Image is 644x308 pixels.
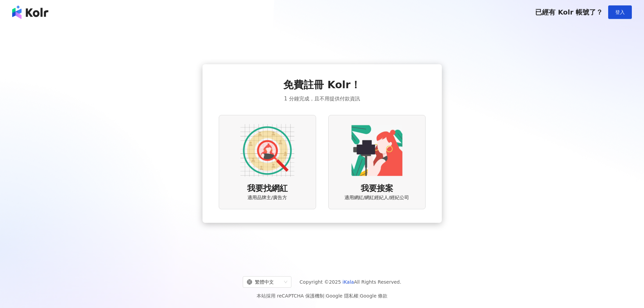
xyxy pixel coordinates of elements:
img: AD identity option [240,123,294,177]
a: Google 條款 [360,293,387,299]
span: 適用品牌主/廣告方 [247,194,287,201]
span: 1 分鐘完成，且不用提供付款資訊 [284,95,360,103]
span: 我要找網紅 [247,183,288,194]
span: 登入 [615,9,625,15]
div: 繁體中文 [247,277,281,287]
span: 免費註冊 Kolr！ [283,78,361,92]
span: 本站採用 reCAPTCHA 保護機制 [257,292,387,300]
button: 登入 [608,5,632,19]
img: KOL identity option [350,123,404,177]
a: Google 隱私權 [326,293,358,299]
span: | [358,293,360,299]
a: iKala [342,279,354,285]
img: logo [12,5,48,19]
span: 適用網紅/網紅經紀人/經紀公司 [344,194,409,201]
span: 已經有 Kolr 帳號了？ [535,8,603,16]
span: 我要接案 [361,183,393,194]
span: | [324,293,326,299]
span: Copyright © 2025 All Rights Reserved. [300,278,401,286]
